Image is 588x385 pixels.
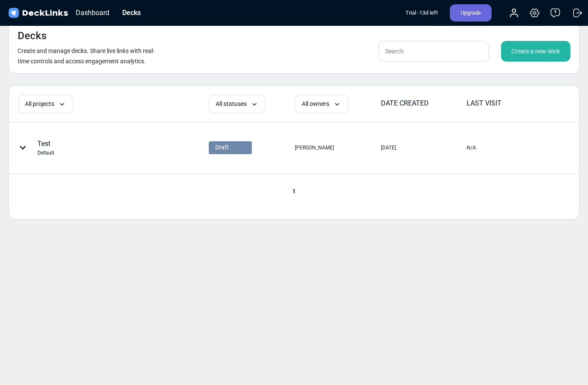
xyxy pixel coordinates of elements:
div: [DATE] [381,144,396,152]
div: Upgrade [450,4,492,22]
div: Test [37,139,54,157]
span: Draft [215,143,229,152]
div: Default [37,149,54,157]
div: LAST VISIT [467,98,551,109]
div: N/A [467,144,476,152]
div: All projects [18,95,73,113]
div: Trial - 13 d left [405,4,438,22]
img: DeckLinks [7,7,69,19]
div: All statuses [209,95,266,113]
input: Search [378,41,489,62]
span: 1 [288,188,300,195]
div: Create a new deck [501,41,570,62]
div: DATE CREATED [381,98,466,109]
div: [PERSON_NAME] [295,144,334,152]
div: Decks [118,7,145,18]
small: Create and manage decks. Share live links with real-time controls and access engagement analytics. [18,47,155,65]
div: Dashboard [71,7,114,18]
div: All owners [295,95,348,113]
h4: Decks [18,30,46,42]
